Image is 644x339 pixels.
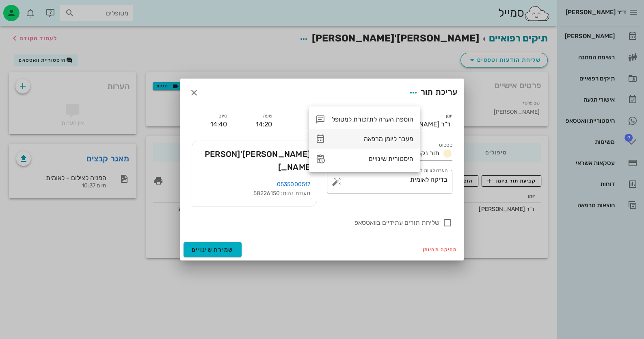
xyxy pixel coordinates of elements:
button: מחיקה מהיומן [419,244,460,255]
div: תעודת זהות: 58226150 [199,189,310,198]
label: יומן [446,113,453,119]
label: הערה לצוות המרפאה [405,167,447,174]
button: שמירת שינויים [184,242,242,257]
span: תור נקבע [414,149,439,157]
label: סיום [218,113,227,119]
label: סטטוס [439,142,452,148]
div: הוספת הערה לתזכורת למטופל [332,115,413,123]
label: שעה [263,113,272,119]
div: עריכת תור [406,85,457,100]
span: מחיקה מהיומן [423,247,457,252]
div: היסטורית שינויים [332,155,413,163]
span: [PERSON_NAME]'[PERSON_NAME] [199,148,310,174]
label: שליחת תורים עתידיים בוואטסאפ [192,219,439,227]
span: שמירת שינויים [192,246,233,253]
a: 0535000517 [277,181,310,188]
div: מעבר ליומן מרפאה [332,135,413,143]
